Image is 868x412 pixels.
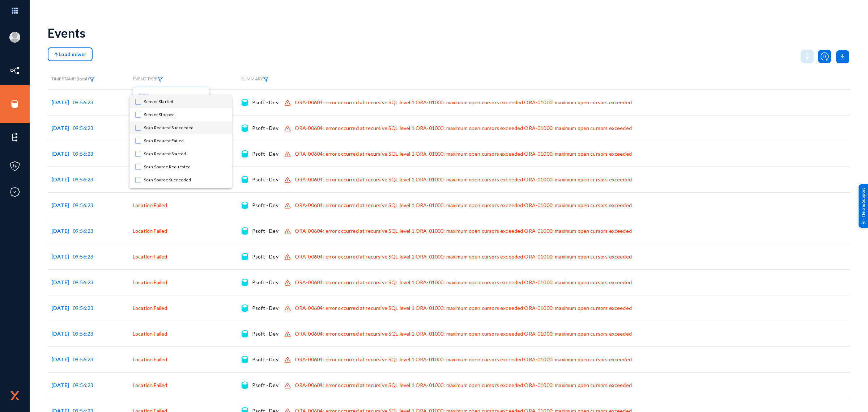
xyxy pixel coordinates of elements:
span: Sensor Started [144,95,226,108]
span: Sensor Stopped [144,108,226,121]
span: Scan Source Requested [144,160,226,173]
span: Scan Request Started [144,147,226,160]
span: Scan Request Failed [144,134,226,147]
span: Scan Source Abort Requested [144,186,226,199]
span: Scan Source Succeeded [144,173,226,186]
span: Scan Request Succeeded [144,121,226,134]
